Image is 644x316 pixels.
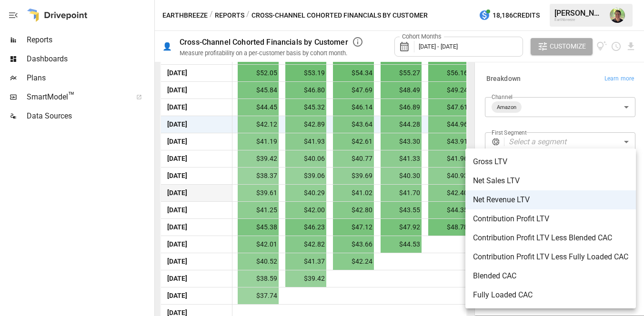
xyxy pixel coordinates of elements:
span: Contribution Profit LTV [473,213,628,225]
span: Gross LTV [473,156,628,168]
span: Fully Loaded CAC [473,289,628,301]
span: Net Sales LTV [473,175,628,187]
span: Contribution Profit LTV Less Fully Loaded CAC [473,251,628,263]
span: Net Revenue LTV [473,194,628,206]
span: Contribution Profit LTV Less Blended CAC [473,232,628,244]
span: Blended CAC [473,270,628,282]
